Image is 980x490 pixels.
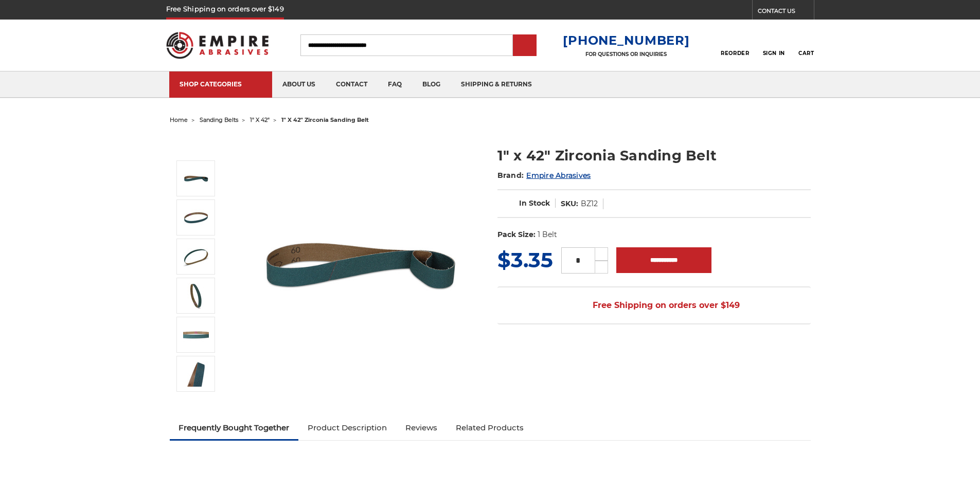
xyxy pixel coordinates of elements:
[447,416,533,439] a: Related Products
[519,198,550,208] span: In Stock
[451,71,542,98] a: shipping & returns
[183,283,209,308] img: 1" x 42" - Zirconia Sanding Belt
[183,205,209,230] img: 1" x 42" Zirconia Sanding Belt
[378,71,412,98] a: faq
[538,229,557,240] dd: 1 Belt
[581,198,598,209] dd: BZ12
[563,51,689,58] p: FOR QUESTIONS OR INQUIRIES
[298,416,396,439] a: Product Description
[180,80,262,88] div: SHOP CATEGORIES
[183,166,209,191] img: 1" x 42" Zirconia Belt
[396,416,447,439] a: Reviews
[721,34,749,56] a: Reorder
[763,50,785,57] span: Sign In
[183,244,209,269] img: 1" x 42" Sanding Belt Zirc
[170,416,299,439] a: Frequently Bought Together
[497,247,553,273] span: $3.35
[272,71,326,98] a: about us
[170,116,188,123] a: home
[183,361,209,387] img: 1" x 42" Sanding Belt - Zirconia
[526,171,591,180] a: Empire Abrasives
[326,71,378,98] a: contact
[200,116,238,123] a: sanding belts
[798,34,814,57] a: Cart
[258,162,464,368] img: 1" x 42" Zirconia Belt
[561,198,578,209] dt: SKU:
[250,116,270,123] a: 1" x 42"
[497,229,536,240] dt: Pack Size:
[563,33,689,48] a: [PHONE_NUMBER]
[169,71,272,98] a: SHOP CATEGORIES
[281,116,369,123] span: 1" x 42" zirconia sanding belt
[568,295,740,316] span: Free Shipping on orders over $149
[497,171,524,180] span: Brand:
[183,322,209,348] img: 1" x 42" Zirc Sanding Belt
[721,50,749,57] span: Reorder
[798,50,814,57] span: Cart
[166,25,269,65] img: Empire Abrasives
[412,71,451,98] a: blog
[514,35,535,56] input: Submit
[497,146,811,166] h1: 1" x 42" Zirconia Sanding Belt
[758,5,814,20] a: CONTACT US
